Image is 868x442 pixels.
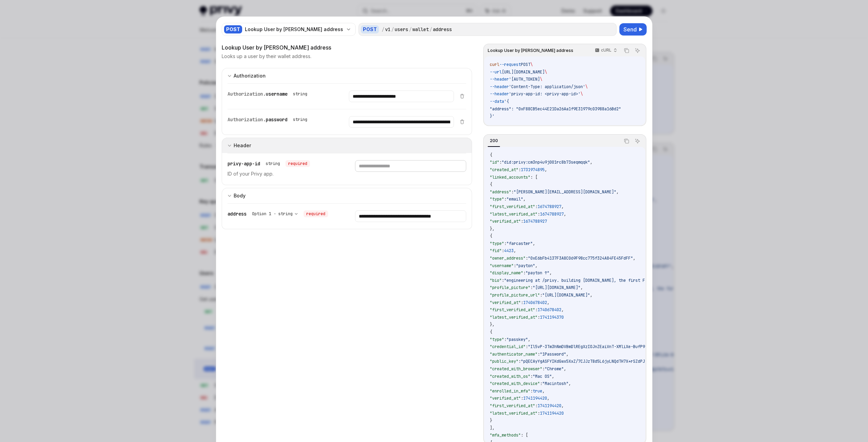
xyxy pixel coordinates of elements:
[540,77,542,82] span: \
[490,432,521,438] span: "mfa_methods"
[227,91,310,97] div: Authorization.username
[521,432,528,438] span: : [
[540,381,542,386] span: :
[509,84,585,89] span: 'Content-Type: application/json'
[504,248,514,253] span: 4423
[499,160,502,165] span: :
[521,62,530,67] span: POST
[535,403,538,409] span: :
[502,69,545,75] span: [URL][DOMAIN_NAME]
[385,26,391,33] div: v1
[227,211,247,217] span: address
[622,46,631,55] button: Copy the contents from the code block
[412,26,429,33] div: wallet
[490,69,502,75] span: --url
[490,418,492,423] span: }
[488,48,573,53] span: Lookup User by [PERSON_NAME] address
[616,189,619,195] span: ,
[490,396,521,401] span: "verified_at"
[488,137,500,145] div: 200
[506,337,528,342] span: "passkey"
[409,26,412,33] div: /
[224,25,242,33] div: POST
[514,263,516,268] span: :
[535,204,538,209] span: :
[266,161,280,166] div: string
[561,204,564,209] span: ,
[545,366,564,372] span: "Chrome"
[591,45,620,56] button: cURL
[526,255,528,261] span: :
[490,337,504,342] span: "type"
[490,366,542,372] span: "created_with_browser"
[234,72,266,80] div: Authorization
[490,160,499,165] span: "id"
[222,22,356,37] button: POSTLookup User by [PERSON_NAME] address
[552,374,554,379] span: ,
[538,204,561,209] span: 1674788927
[490,425,495,431] span: ],
[540,351,566,357] span: "1Password"
[490,77,509,82] span: --header
[521,219,523,224] span: :
[511,189,514,195] span: :
[490,307,535,313] span: "first_verified_at"
[502,278,504,283] span: :
[547,396,549,401] span: ,
[530,285,533,290] span: :
[266,116,288,123] span: password
[590,292,592,298] span: ,
[490,182,492,187] span: {
[538,211,540,217] span: :
[227,116,310,123] div: Authorization.password
[523,300,547,305] span: 1740678402
[490,300,521,305] span: "verified_at"
[530,62,533,67] span: \
[490,99,504,104] span: --data
[538,411,540,416] span: :
[222,188,472,203] button: expand input section
[514,248,516,253] span: ,
[533,388,542,394] span: true
[490,211,538,217] span: "latest_verified_at"
[490,403,535,409] span: "first_verified_at"
[542,381,569,386] span: "Macintosh"
[490,315,538,320] span: "latest_verified_at"
[528,255,633,261] span: "0xE6bFb4137F3A8C069F98cc775f324A84FE45FdFF"
[490,219,521,224] span: "verified_at"
[490,351,538,357] span: "authenticator_name"
[429,26,432,33] div: /
[227,160,310,167] div: privy-app-id
[490,359,518,364] span: "public_key"
[545,167,547,172] span: ,
[490,263,514,268] span: "username"
[523,196,526,202] span: ,
[490,329,492,335] span: {
[227,91,266,97] span: Authorization.
[633,46,642,55] button: Ask AI
[619,23,647,36] button: Send
[490,344,526,349] span: "credential_id"
[490,278,502,283] span: "bio"
[540,211,564,217] span: 1674788927
[533,374,552,379] span: "Mac OS"
[227,161,260,167] span: privy-app-id
[222,43,472,52] div: Lookup User by [PERSON_NAME] address
[633,255,635,261] span: ,
[490,270,523,276] span: "display_name"
[433,26,452,33] div: address
[490,374,530,379] span: "created_with_os"
[490,292,540,298] span: "profile_picture_url"
[528,337,530,342] span: ,
[504,196,506,202] span: :
[538,307,561,313] span: 1740678402
[227,170,339,178] p: ID of your Privy app.
[523,396,547,401] span: 1741194420
[490,322,495,327] span: },
[490,91,509,97] span: --header
[227,116,266,123] span: Authorization.
[542,366,545,372] span: :
[266,91,288,97] span: username
[530,374,533,379] span: :
[293,91,307,97] div: string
